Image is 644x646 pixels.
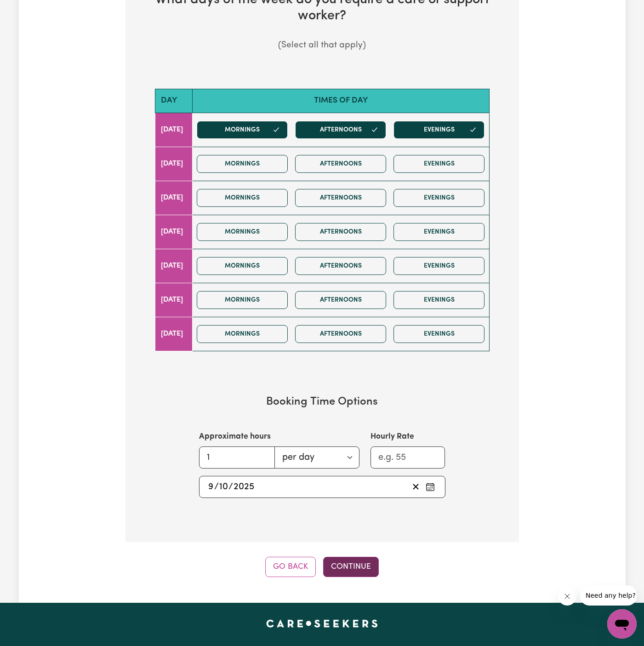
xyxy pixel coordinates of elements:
input: e.g. 2.5 [199,446,275,469]
button: Mornings [197,291,288,309]
button: Evenings [393,189,484,207]
span: / [228,482,233,492]
button: Mornings [197,121,288,139]
th: Day [155,89,193,113]
label: Hourly Rate [370,431,414,443]
button: Evenings [393,223,484,241]
button: Afternoons [295,291,386,309]
label: Approximate hours [199,431,271,443]
p: (Select all that apply) [140,39,504,52]
button: Go Back [265,557,316,577]
button: Evenings [393,121,484,139]
td: [DATE] [155,181,193,215]
input: ---- [233,480,255,494]
button: Evenings [393,155,484,173]
a: Careseekers home page [266,619,378,627]
button: Afternoons [295,155,386,173]
iframe: Close message [558,587,576,606]
button: Mornings [197,189,288,207]
span: / [214,482,219,492]
td: [DATE] [155,113,193,147]
input: -- [219,480,228,494]
button: Mornings [197,257,288,275]
button: Mornings [197,325,288,343]
td: [DATE] [155,317,193,351]
iframe: Message from company [580,585,637,606]
button: Evenings [393,325,484,343]
td: [DATE] [155,215,193,249]
button: Evenings [393,257,484,275]
input: -- [208,480,214,494]
button: Continue [323,557,379,577]
button: Clear start date [409,480,423,494]
button: Afternoons [295,223,386,241]
th: Times of day [193,89,489,113]
button: Mornings [197,223,288,241]
td: [DATE] [155,249,193,283]
td: [DATE] [155,147,193,181]
h3: Booking Time Options [155,395,490,409]
button: Afternoons [295,121,386,139]
button: Afternoons [295,325,386,343]
button: Evenings [393,291,484,309]
td: [DATE] [155,283,193,317]
input: e.g. 55 [370,446,445,469]
button: Pick an approximate start date [423,480,438,494]
iframe: Button to launch messaging window [607,609,637,639]
button: Afternoons [295,189,386,207]
button: Afternoons [295,257,386,275]
button: Mornings [197,155,288,173]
